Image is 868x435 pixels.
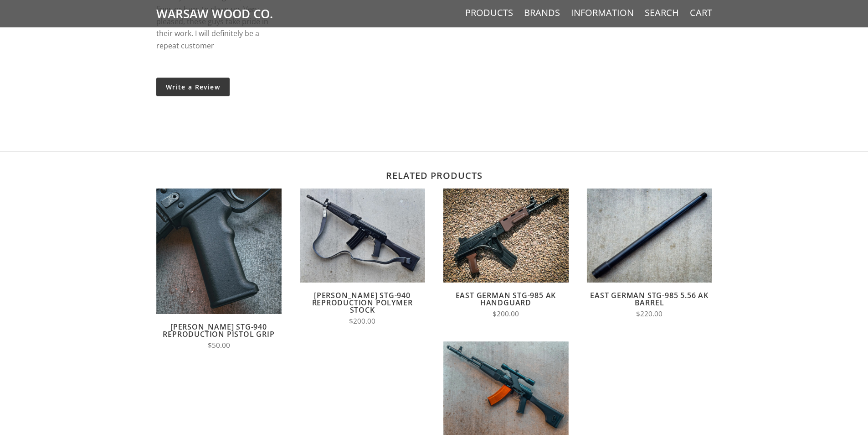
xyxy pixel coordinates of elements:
a: [PERSON_NAME] STG-940 Reproduction Polymer Stock [312,290,413,315]
a: East German STG-985 AK Handguard [456,290,556,308]
a: Cart [690,7,712,19]
a: Brands [524,7,560,19]
img: Wieger STG-940 Reproduction Pistol Grip [156,189,282,314]
span: $200.00 [349,316,375,326]
span: $220.00 [636,309,663,319]
a: East German STG-985 5.56 AK Barrel [590,290,709,308]
a: Information [571,7,634,19]
h2: Related products [156,170,712,181]
span: $50.00 [208,341,230,350]
img: Wieger STG-940 Reproduction Polymer Stock [300,189,425,283]
span: $200.00 [493,309,519,319]
a: Search [645,7,679,19]
a: Products [465,7,513,19]
a: [PERSON_NAME] STG-940 Reproduction Pistol Grip [163,322,274,339]
a: Write a Review [156,78,230,96]
img: East German STG-985 AK Handguard [443,189,569,283]
img: East German STG-985 5.56 AK Barrel [587,189,712,283]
